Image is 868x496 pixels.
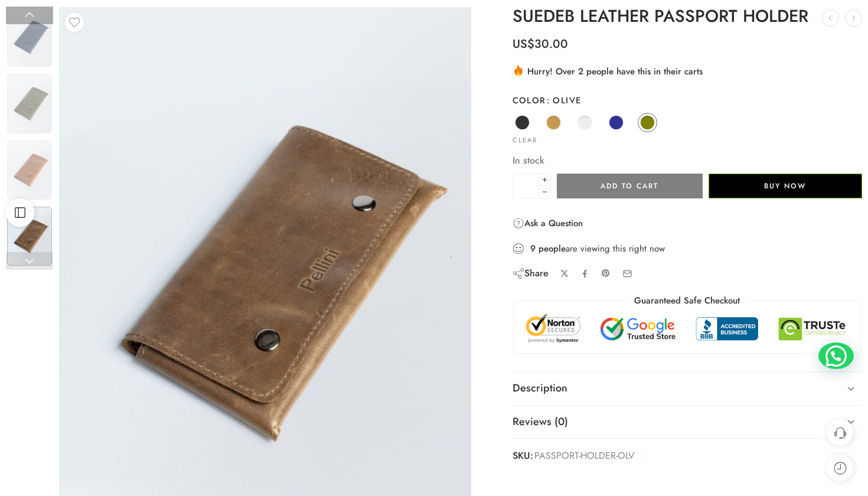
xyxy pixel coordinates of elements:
p: In stock [513,153,862,168]
img: Trust [523,313,851,345]
a: Clear options [513,138,537,144]
a: Email to your friends [622,269,632,279]
strong: 9 [530,243,536,254]
strong: people [539,243,566,254]
a: Share on X [560,269,569,278]
h1: SUEDEB LEATHER PASSPORT HOLDER [513,7,862,26]
div: Hurry! Over 2 people have this in their carts [513,64,862,78]
span: US$ [513,35,534,53]
legend: Guaranteed Safe Checkout [628,295,746,307]
img: passport-holder-blk-scaled-1.jpg [7,207,52,266]
label: Color [513,94,862,106]
div: are viewing this right now [513,242,862,255]
a: Pin on Pinterest [601,269,611,278]
strong: SKU: [513,448,533,465]
button: Add to cart [557,174,703,198]
span: PASSPORT-HOLDER-OLV [534,448,635,465]
a: Share on Facebook [580,269,589,278]
a: Description [513,372,862,405]
div: Share [513,267,549,280]
img: passport-holder-blk-scaled-1.jpg [7,74,52,133]
img: passport-holder-blk-scaled-1.jpg [7,141,52,200]
span: Olive [546,94,582,106]
button: Buy Now [709,174,862,198]
bdi: 30.00 [513,35,568,53]
a: Ask a Question [513,216,583,230]
a: Reviews (0) [513,406,862,439]
input: Product quantity [513,174,539,198]
img: passport-holder-blk-scaled-1.jpg [7,8,52,67]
